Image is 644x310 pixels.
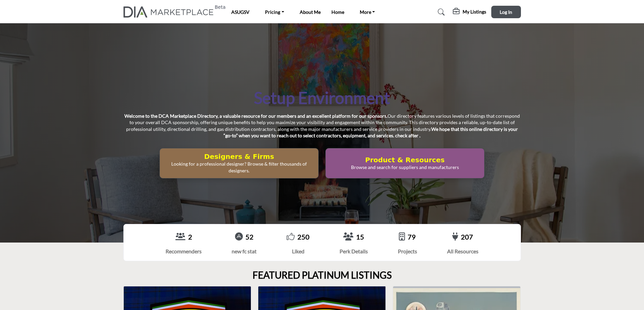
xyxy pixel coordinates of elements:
[453,8,486,16] div: My Listings
[328,164,482,171] p: Browse and search for suppliers and manufacturers
[123,6,217,18] img: Site Logo
[188,233,192,241] a: 2
[408,233,416,241] a: 79
[166,247,202,255] div: Recommenders
[398,247,417,255] div: Projects
[215,4,226,10] h6: Beta
[300,9,321,15] a: About Me
[254,87,390,108] h1: Setup Environment
[162,161,316,174] p: Looking for a professional designer? Browse & filter thousands of designers.
[245,233,254,241] a: 52
[447,247,478,255] div: All Resources
[355,7,380,17] a: More
[231,9,250,15] a: ASUGSV
[331,9,344,15] a: Home
[159,148,319,178] button: Designers & Firms Looking for a professional designer? Browse & filter thousands of designers.
[356,233,364,241] a: 15
[491,6,521,18] button: Log In
[431,7,449,18] a: Search
[162,152,316,161] h2: Designers & Firms
[287,232,295,241] i: Go to Liked
[287,247,310,255] div: Liked
[500,9,512,15] span: Log In
[253,270,392,281] h2: FEATURED PLATINUM LISTINGS
[124,113,387,119] strong: Welcome to the DCA Marketplace Directory, a valuable resource for our members and an excellent pl...
[260,7,289,17] a: Pricing
[232,247,257,255] div: new fc stat
[297,233,310,241] a: 250
[340,247,368,255] div: Perk Details
[123,6,217,18] a: Beta
[328,156,482,164] h2: Product & Resources
[461,233,473,241] a: 207
[123,113,521,139] p: Our directory features various levels of listings that correspond to your overall DCA sponsorship...
[325,148,485,178] button: Product & Resources Browse and search for suppliers and manufacturers
[175,232,185,242] a: View Recommenders
[463,9,486,15] h5: My Listings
